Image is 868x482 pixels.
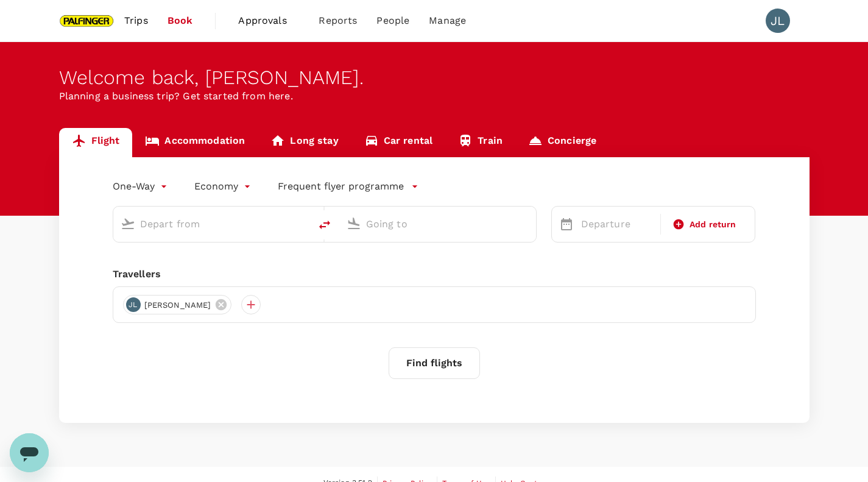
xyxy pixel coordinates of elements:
span: Add return [690,218,736,231]
p: Frequent flyer programme [278,179,404,194]
a: Concierge [515,128,609,157]
img: Palfinger Asia Pacific Pte Ltd [59,7,115,34]
span: People [376,13,409,28]
span: Approvals [238,13,299,28]
input: Depart from [140,214,284,233]
a: Train [445,128,515,157]
div: Travellers [113,267,756,282]
span: Book [168,13,193,28]
button: delete [310,210,339,239]
span: [PERSON_NAME] [137,299,219,311]
button: Frequent flyer programme [278,179,418,194]
div: JL [766,9,790,33]
button: Find flights [389,347,480,379]
div: One-Way [113,177,170,196]
div: Welcome back , [PERSON_NAME] . [59,66,810,89]
div: JL[PERSON_NAME] [123,295,232,314]
span: Trips [124,13,148,28]
button: Open [302,222,304,225]
a: Flight [59,128,133,157]
a: Car rental [351,128,446,157]
a: Accommodation [132,128,258,157]
span: Manage [429,13,466,28]
p: Departure [581,217,653,232]
a: Long stay [258,128,351,157]
p: Planning a business trip? Get started from here. [59,89,810,104]
span: Reports [319,13,357,28]
button: Open [528,222,530,225]
div: JL [126,297,141,312]
iframe: Button to launch messaging window [10,433,49,472]
div: Economy [194,177,253,196]
input: Going to [366,214,510,233]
